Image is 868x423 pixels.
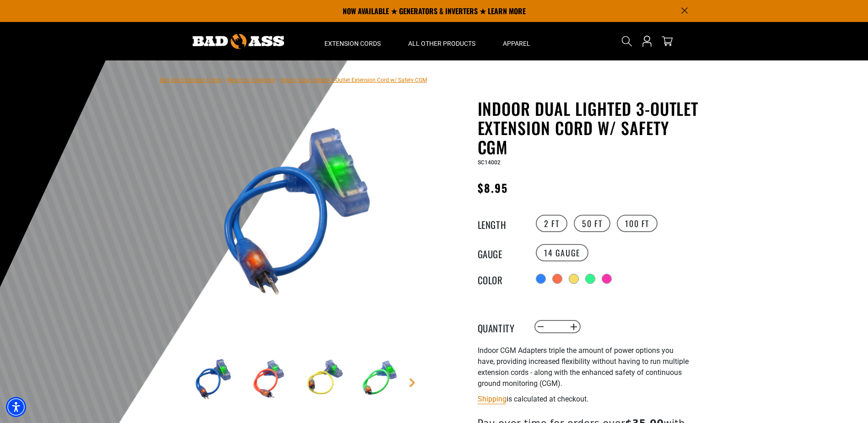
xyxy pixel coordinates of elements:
[160,74,427,85] nav: breadcrumbs
[660,36,674,47] a: cart
[281,77,427,83] span: Indoor Dual Lighted 3-Outlet Extension Cord w/ Safety CGM
[277,77,279,83] span: ›
[311,22,394,60] summary: Extension Cords
[324,39,381,48] span: Extension Cords
[478,321,523,333] label: Quantity
[478,179,508,196] span: $8.95
[227,77,275,83] a: Return to Collection
[242,352,295,406] img: orange
[408,39,475,48] span: All Other Products
[574,215,610,232] label: 50 FT
[187,101,407,321] img: blue
[478,346,689,388] span: Indoor CGM Adapters triple the amount of power options you have, providing increased flexibility ...
[408,378,417,387] a: Next
[617,215,658,232] label: 100 FT
[536,244,588,261] label: 14 Gauge
[478,395,507,403] a: Shipping
[478,393,702,405] div: is calculated at checkout.
[478,273,523,285] legend: Color
[394,22,489,60] summary: All Other Products
[536,215,567,232] label: 2 FT
[478,217,523,229] legend: Length
[160,77,221,83] a: Bad Ass Extension Cords
[640,22,654,60] a: Open this option
[297,352,350,406] img: yellow
[187,352,240,406] img: blue
[478,247,523,259] legend: Gauge
[489,22,544,60] summary: Apparel
[353,352,406,406] img: green
[223,77,225,83] span: ›
[620,34,634,49] summary: Search
[503,39,530,48] span: Apparel
[478,159,501,166] span: SC14002
[6,397,26,417] div: Accessibility Menu
[193,34,284,49] img: Bad Ass Extension Cords
[478,99,702,157] h1: Indoor Dual Lighted 3-Outlet Extension Cord w/ Safety CGM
